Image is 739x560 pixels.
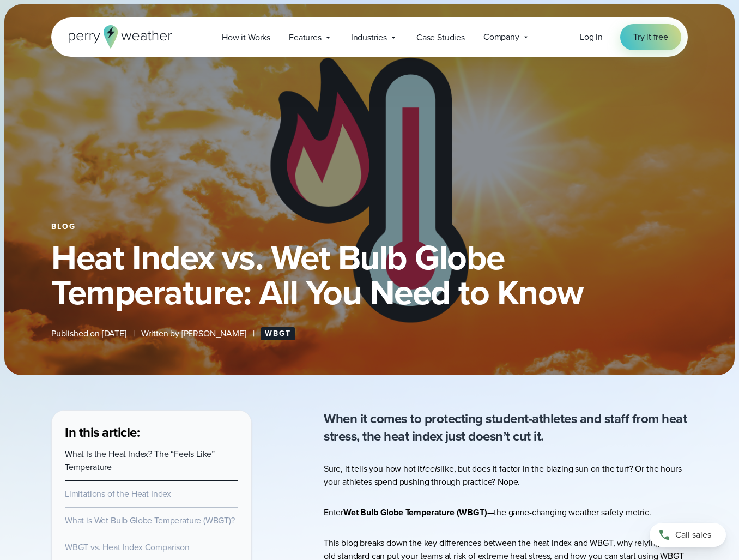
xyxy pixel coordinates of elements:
p: Enter —the game-changing weather safety metric. [324,506,688,519]
span: | [253,327,255,340]
span: Log in [580,31,603,43]
span: How it Works [222,31,270,44]
span: Industries [351,31,387,44]
span: Features [289,31,322,44]
h3: In this article: [65,424,238,441]
strong: Wet Bulb Globe Temperature (WBGT) [343,506,487,519]
h1: Heat Index vs. Wet Bulb Globe Temperature: All You Need to Know [51,240,688,310]
span: Call sales [675,528,711,541]
a: WBGT vs. Heat Index Comparison [65,541,190,553]
span: Written by [PERSON_NAME] [141,327,246,340]
span: Published on [DATE] [51,327,126,340]
span: | [133,327,135,340]
span: Try it free [633,31,668,44]
a: Limitations of the Heat Index [65,487,171,500]
a: Case Studies [407,26,474,49]
span: Company [483,31,519,44]
a: What is Wet Bulb Globe Temperature (WBGT)? [65,514,235,527]
a: WBGT [261,327,295,340]
a: Log in [580,31,603,44]
a: Call sales [650,523,726,547]
a: How it Works [213,26,280,49]
a: Try it free [620,24,681,50]
a: What Is the Heat Index? The “Feels Like” Temperature [65,448,215,473]
p: Sure, it tells you how hot it like, but does it factor in the blazing sun on the turf? Or the hou... [324,462,688,489]
span: Case Studies [416,31,465,44]
em: feels [422,462,440,475]
div: Blog [51,222,688,231]
p: When it comes to protecting student-athletes and staff from heat stress, the heat index just does... [324,410,688,445]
